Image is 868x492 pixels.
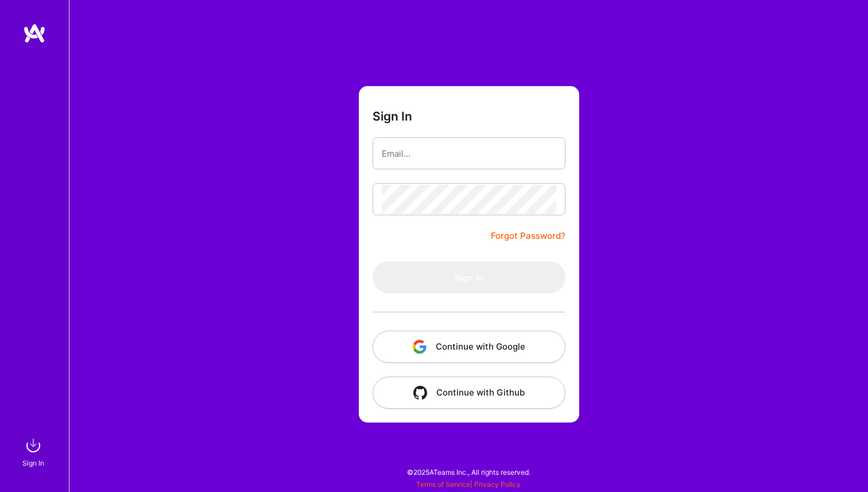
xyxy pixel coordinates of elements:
[22,457,44,469] div: Sign In
[491,229,565,243] a: Forgot Password?
[373,377,565,409] button: Continue with Github
[69,458,868,486] div: © 2025 ATeams Inc., All rights reserved.
[373,261,565,293] button: Sign In
[416,480,521,489] span: |
[474,480,521,489] a: Privacy Policy
[413,386,427,400] img: icon
[382,139,556,168] input: Email...
[23,23,46,44] img: logo
[413,340,427,354] img: icon
[373,331,565,363] button: Continue with Google
[24,434,45,469] a: sign inSign In
[22,434,45,457] img: sign in
[373,109,412,123] h3: Sign In
[416,480,470,489] a: Terms of Service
